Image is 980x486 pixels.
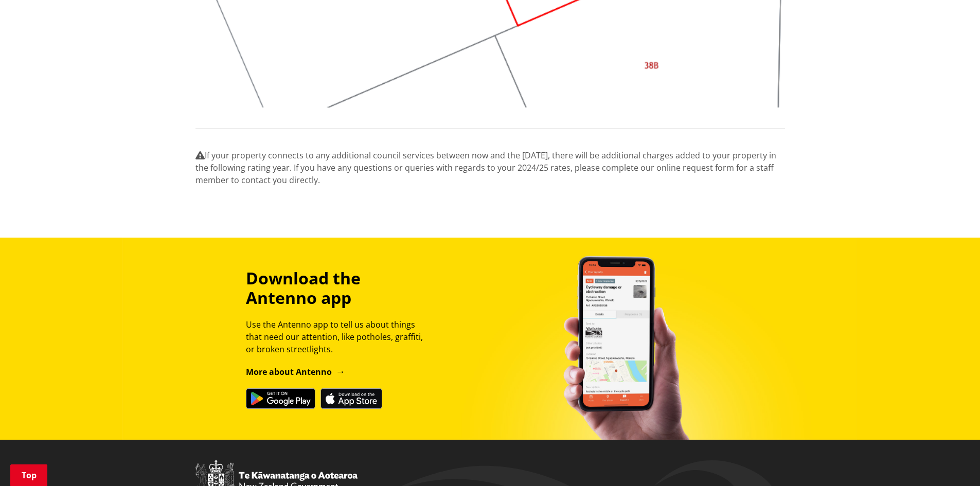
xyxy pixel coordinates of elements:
a: Top [10,464,47,486]
iframe: Messenger [751,98,970,438]
iframe: Messenger Launcher [933,443,970,480]
p: Use the Antenno app to tell us about things that need our attention, like potholes, graffiti, or ... [246,318,432,355]
p: If your property connects to any additional council services between now and the [DATE], there wi... [195,149,785,186]
a: More about Antenno [246,366,345,377]
img: Get it on Google Play [246,388,315,409]
h3: Download the Antenno app [246,268,432,308]
img: Download on the App Store [320,388,382,409]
